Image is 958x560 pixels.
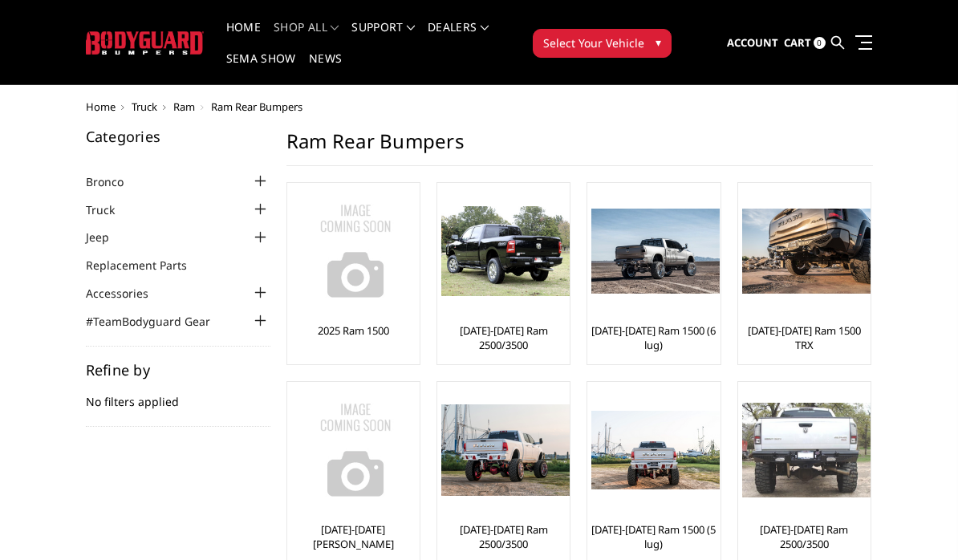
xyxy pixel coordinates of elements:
[318,323,389,338] a: 2025 Ram 1500
[291,187,420,315] img: No Image
[86,363,270,377] h5: Refine by
[742,522,867,551] a: [DATE]-[DATE] Ram 2500/3500
[226,22,261,53] a: Home
[86,285,168,302] a: Accessories
[428,22,489,53] a: Dealers
[533,29,672,58] button: Select Your Vehicle
[86,201,135,218] a: Truck
[226,53,296,84] a: SEMA Show
[784,22,826,65] a: Cart 0
[351,22,415,53] a: Support
[86,257,207,274] a: Replacement Parts
[291,386,420,514] img: No Image
[86,31,204,55] img: BODYGUARD BUMPERS
[291,386,416,514] a: No Image
[86,99,116,114] a: Home
[291,187,416,315] a: No Image
[814,37,826,49] span: 0
[291,522,416,551] a: [DATE]-[DATE] [PERSON_NAME]
[441,522,566,551] a: [DATE]-[DATE] Ram 2500/3500
[86,129,270,144] h5: Categories
[86,313,230,330] a: #TeamBodyguard Gear
[86,229,129,246] a: Jeep
[591,323,716,352] a: [DATE]-[DATE] Ram 1500 (6 lug)
[211,99,302,114] span: Ram Rear Bumpers
[656,34,661,51] span: ▾
[86,363,270,427] div: No filters applied
[591,522,716,551] a: [DATE]-[DATE] Ram 1500 (5 lug)
[784,35,811,50] span: Cart
[727,22,778,65] a: Account
[86,173,144,190] a: Bronco
[309,53,342,84] a: News
[742,323,867,352] a: [DATE]-[DATE] Ram 1500 TRX
[727,35,778,50] span: Account
[274,22,339,53] a: shop all
[441,323,566,352] a: [DATE]-[DATE] Ram 2500/3500
[543,34,644,51] span: Select Your Vehicle
[286,129,873,166] h1: Ram Rear Bumpers
[173,99,195,114] a: Ram
[132,99,157,114] a: Truck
